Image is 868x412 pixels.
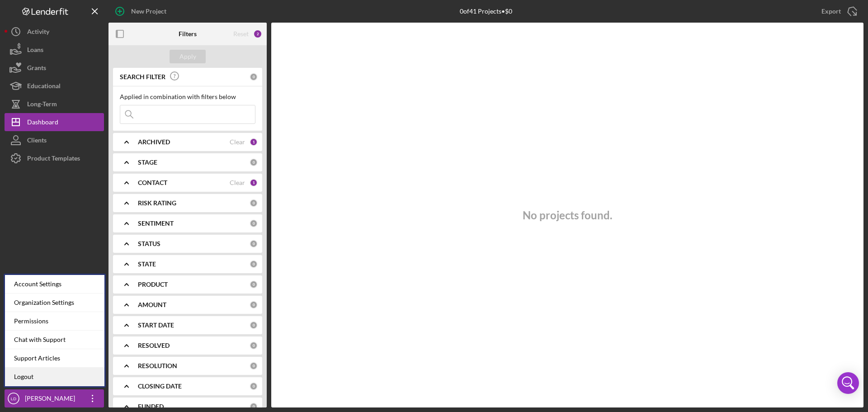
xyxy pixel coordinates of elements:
[5,349,104,368] a: Support Articles
[27,113,58,133] div: Dashboard
[27,77,61,97] div: Educational
[120,93,255,100] div: Applied in combination with filters below
[253,29,262,38] div: 2
[250,341,258,350] div: 0
[5,95,104,113] button: Long-Term
[138,199,176,207] b: RISK RATING
[27,149,80,170] div: Product Templates
[5,312,104,331] div: Permissions
[5,275,104,294] div: Account Settings
[233,30,249,38] div: Reset
[138,322,174,329] b: START DATE
[138,179,167,186] b: CONTACT
[27,95,57,115] div: Long-Term
[250,362,258,370] div: 0
[5,113,104,131] button: Dashboard
[179,50,196,63] div: Apply
[120,73,165,81] b: SEARCH FILTER
[138,362,177,369] b: RESOLUTION
[138,260,156,268] b: STATE
[138,383,182,390] b: CLOSING DATE
[138,159,157,166] b: STAGE
[5,23,104,41] button: Activity
[523,209,612,222] h3: No projects found.
[27,131,47,152] div: Clients
[5,331,104,349] div: Chat with Support
[27,23,49,43] div: Activity
[5,389,104,407] button: LD[PERSON_NAME]
[250,73,258,81] div: 0
[5,59,104,77] button: Grants
[250,403,258,411] div: 0
[23,389,81,410] div: [PERSON_NAME]
[138,403,164,410] b: FUNDED
[250,138,258,146] div: 1
[138,301,166,308] b: AMOUNT
[138,240,160,247] b: STATUS
[138,220,174,227] b: SENTIMENT
[250,321,258,329] div: 0
[170,50,206,63] button: Apply
[250,260,258,268] div: 0
[230,138,245,146] div: Clear
[108,2,175,20] button: New Project
[11,396,16,401] text: LD
[27,59,46,79] div: Grants
[27,41,43,61] div: Loans
[5,368,104,386] a: Logout
[812,2,863,20] button: Export
[5,294,104,312] div: Organization Settings
[5,149,104,167] button: Product Templates
[250,301,258,309] div: 0
[230,179,245,186] div: Clear
[179,30,197,38] b: Filters
[131,2,166,20] div: New Project
[5,41,104,59] button: Loans
[250,280,258,289] div: 0
[460,8,512,15] div: 0 of 41 Projects • $0
[5,131,104,149] button: Clients
[837,372,859,394] div: Open Intercom Messenger
[138,281,168,288] b: PRODUCT
[250,158,258,166] div: 0
[821,2,841,20] div: Export
[250,219,258,227] div: 0
[250,382,258,390] div: 0
[138,138,170,146] b: ARCHIVED
[250,240,258,248] div: 0
[5,77,104,95] button: Educational
[250,179,258,187] div: 1
[138,342,170,349] b: RESOLVED
[250,199,258,207] div: 0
